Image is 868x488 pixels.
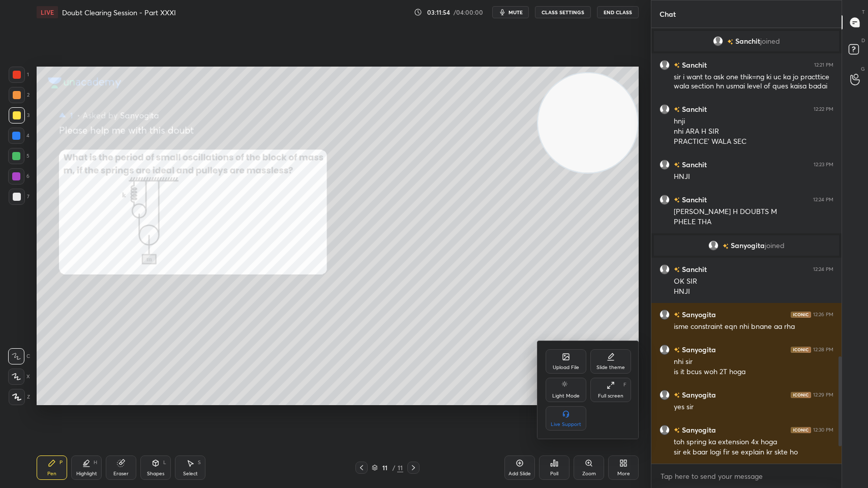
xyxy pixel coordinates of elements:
div: F [623,382,626,387]
div: Live Support [551,422,581,427]
div: Light Mode [552,393,580,399]
div: Upload File [553,365,579,370]
div: Full screen [598,393,623,399]
div: Slide theme [596,365,625,370]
